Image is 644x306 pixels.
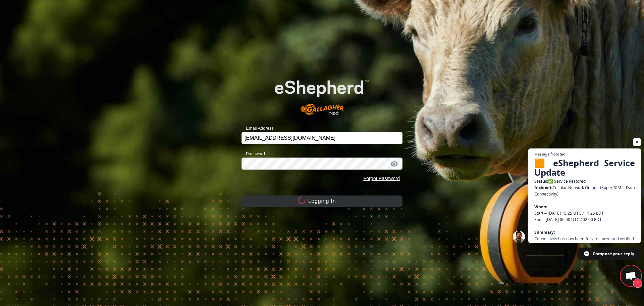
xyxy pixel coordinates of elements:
[258,67,386,122] img: E-shepherd Logo
[534,152,559,156] span: Message from
[621,266,641,286] div: Open chat
[593,248,634,260] span: Compose your reply
[633,278,642,288] span: 1
[241,132,402,144] input: Email Address
[241,125,274,132] label: Email Address
[241,150,265,157] label: Password
[363,176,400,181] a: Forgot Password
[560,152,566,156] span: Sid
[241,195,402,207] button: Logging In
[534,158,635,306] span: ✅ Service Restored Cellular Network Outage (Super SIM – Data Connectivity) Start – [DATE] 15:25 U...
